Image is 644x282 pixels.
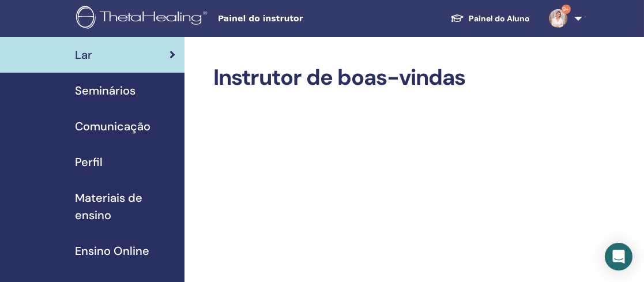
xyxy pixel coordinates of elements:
[75,189,175,224] span: Materiais de ensino
[75,118,150,135] span: Comunicação
[213,65,600,91] h2: Instrutor de boas-vindas
[605,243,632,270] div: Open Intercom Messenger
[549,9,567,28] img: default.jpg
[75,82,135,99] span: Seminários
[441,8,540,29] a: Painel do Aluno
[75,46,92,63] span: Lar
[562,5,571,14] span: 9+
[75,153,103,171] span: Perfil
[450,13,464,23] img: graduation-cap-white.svg
[76,6,211,32] img: logo.png
[218,13,391,25] span: Painel do instrutor
[75,242,149,260] span: Ensino Online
